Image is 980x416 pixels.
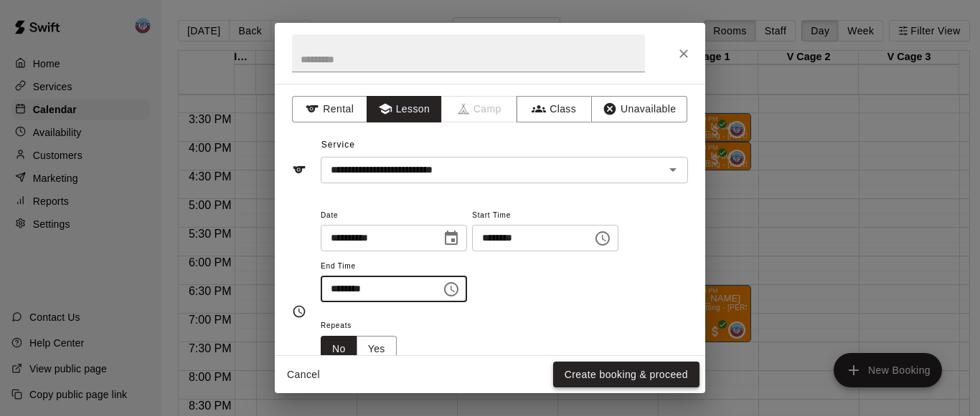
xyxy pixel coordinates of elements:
[321,336,357,362] button: No
[292,304,306,319] svg: Timing
[367,96,442,122] button: Lesson
[437,224,466,253] button: Choose date, selected date is Sep 12, 2025
[553,362,699,388] button: Create booking & proceed
[321,206,467,226] span: Date
[517,96,592,122] button: Class
[321,316,408,336] span: Repeats
[321,336,397,362] div: outlined button group
[292,96,367,122] button: Rental
[292,163,306,177] svg: Service
[663,160,683,180] button: Open
[442,96,517,122] span: Camps can only be created in the Services page
[321,140,355,150] span: Service
[281,362,326,388] button: Cancel
[437,275,466,304] button: Choose time, selected time is 8:30 PM
[588,224,617,253] button: Choose time, selected time is 7:30 PM
[671,41,697,67] button: Close
[472,206,618,226] span: Start Time
[321,257,467,276] span: End Time
[357,336,397,362] button: Yes
[591,96,687,122] button: Unavailable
